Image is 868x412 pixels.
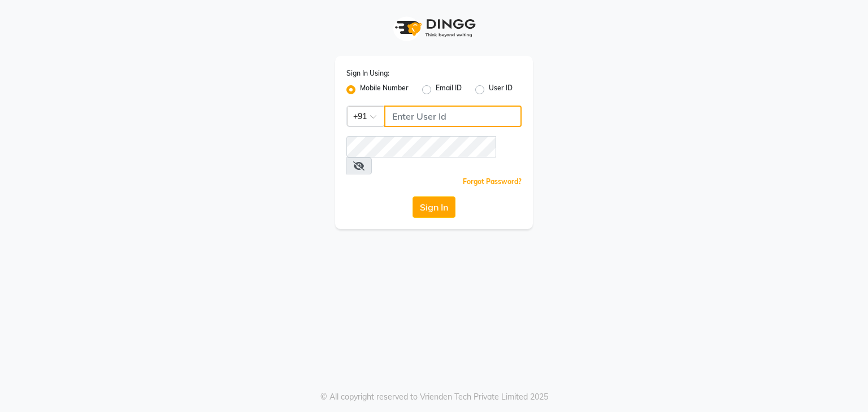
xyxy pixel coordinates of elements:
[389,11,479,45] img: logo1.svg
[346,136,496,157] input: Username
[346,68,389,78] label: Sign In Using:
[413,196,455,218] button: Sign In
[360,83,409,97] label: Mobile Number
[384,106,522,127] input: Username
[489,83,513,97] label: User ID
[463,177,522,186] a: Forgot Password?
[436,83,462,97] label: Email ID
